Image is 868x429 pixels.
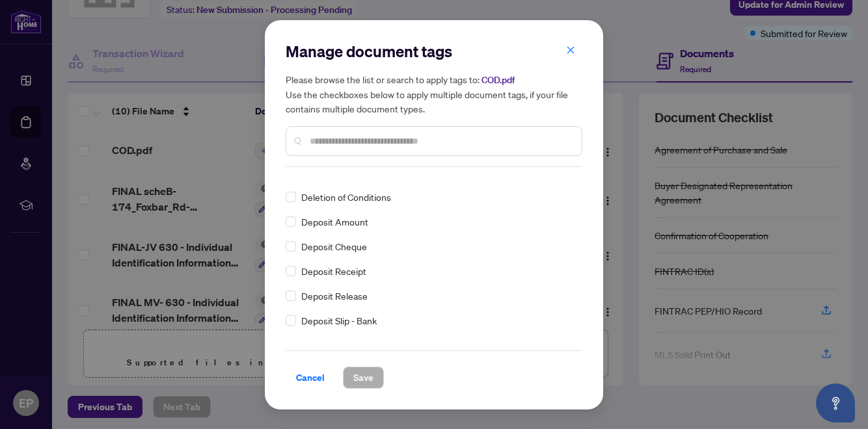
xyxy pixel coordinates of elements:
[566,45,575,55] span: close
[301,264,366,278] span: Deposit Receipt
[286,41,582,62] h2: Manage document tags
[286,72,582,116] h5: Please browse the list or search to apply tags to: Use the checkboxes below to apply multiple doc...
[301,239,367,253] span: Deposit Cheque
[301,338,366,352] span: Direction Letter
[301,214,368,229] span: Deposit Amount
[301,190,391,204] span: Deletion of Conditions
[481,74,515,86] span: COD.pdf
[286,367,335,389] button: Cancel
[816,383,855,422] button: Open asap
[343,367,384,389] button: Save
[296,367,325,388] span: Cancel
[301,313,377,328] span: Deposit Slip - Bank
[301,289,368,303] span: Deposit Release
